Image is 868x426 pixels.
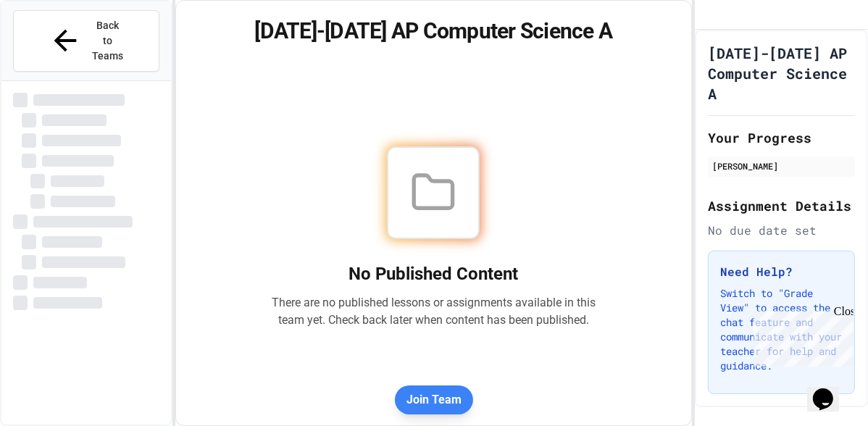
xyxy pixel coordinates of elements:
h1: [DATE]-[DATE] AP Computer Science A [708,43,855,104]
h2: Your Progress [708,128,855,148]
p: Switch to "Grade View" to access the chat feature and communicate with your teacher for help and ... [720,286,843,373]
h1: [DATE]-[DATE] AP Computer Science A [193,18,674,44]
iframe: chat widget [748,305,854,367]
p: There are no published lessons or assignments available in this team yet. Check back later when c... [271,294,596,329]
div: [PERSON_NAME] [712,159,851,172]
h3: Need Help? [720,263,843,280]
h2: Assignment Details [708,196,855,216]
iframe: chat widget [807,368,854,412]
div: No due date set [708,222,855,239]
div: Chat with us now!Close [6,6,100,92]
button: Join Team [395,385,473,414]
span: Back to Teams [91,18,125,64]
button: Back to Teams [13,10,159,72]
h2: No Published Content [271,262,596,285]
